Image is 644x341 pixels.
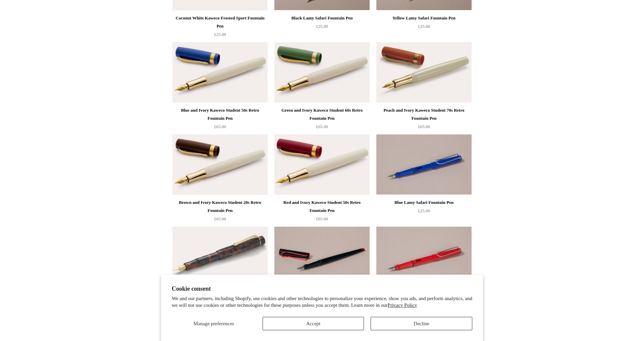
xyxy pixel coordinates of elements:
a: Blue Lamy Safari Fountain Pen £25.00 [376,198,472,226]
a: Blue and Ivory Kaweco Student 50s Retro Fountain Pen Blue and Ivory Kaweco Student 50s Retro Foun... [172,42,268,103]
a: Green and Ivory Kaweco Student 60s Retro Fountain Pen Green and Ivory Kaweco Student 60s Retro Fo... [274,42,370,103]
img: Red and Ivory Kaweco Student 50s Retro Fountain Pen [274,134,370,195]
a: Brown and Ivory Kaweco Student 20s Retro Fountain Pen Brown and Ivory Kaweco Student 20s Retro Fo... [172,134,268,195]
img: Blue and Ivory Kaweco Student 50s Retro Fountain Pen [172,42,268,103]
div: Blue and Ivory Kaweco Student 50s Retro Fountain Pen [174,106,266,122]
img: Hickory Brown Kaweco Special Edition Art Sport Fountain Pen [172,227,268,287]
span: £65.00 [214,124,226,129]
span: £65.00 [214,216,226,221]
span: £25.00 [214,32,226,37]
span: £25.00 [316,24,328,29]
h2: Cookie consent [172,285,472,292]
img: Peach and Ivory Kaweco Student 70s Retro Fountain Pen [376,42,472,103]
a: Yellow Lamy Safari Fountain Pen £25.00 [376,14,472,42]
a: Red and Ivory Kaweco Student 50s Retro Fountain Pen £65.00 [274,198,370,226]
div: Brown and Ivory Kaweco Student 20s Retro Fountain Pen [174,198,266,215]
span: £65.00 [418,124,430,129]
a: Blue Lamy Safari Fountain Pen Blue Lamy Safari Fountain Pen [376,134,472,195]
img: Green and Ivory Kaweco Student 60s Retro Fountain Pen [274,42,370,103]
img: Lamy Safari Joy Calligraphy Fountain Pen [274,227,370,287]
div: Coconut White Kaweco Frosted Sport Fountain Pen [174,14,266,30]
a: Privacy Policy [388,302,417,308]
div: Red and Ivory Kaweco Student 50s Retro Fountain Pen [276,198,368,215]
button: Accept [263,317,364,330]
span: £65.00 [316,216,328,221]
div: Yellow Lamy Safari Fountain Pen [378,14,470,22]
button: Decline [371,317,472,330]
span: £65.00 [316,124,328,129]
a: Black Lamy Safari Fountain Pen £25.00 [274,14,370,42]
a: Peach and Ivory Kaweco Student 70s Retro Fountain Pen Peach and Ivory Kaweco Student 70s Retro Fo... [376,42,472,103]
a: Peach and Ivory Kaweco Student 70s Retro Fountain Pen £65.00 [376,106,472,134]
span: £25.00 [418,24,430,29]
img: Brown and Ivory Kaweco Student 20s Retro Fountain Pen [172,134,268,195]
a: Lamy Safari Joy Calligraphy Fountain Pen Lamy Safari Joy Calligraphy Fountain Pen [274,227,370,287]
a: Red Lamy Safari Fountain Pen Red Lamy Safari Fountain Pen [376,227,472,287]
a: Green and Ivory Kaweco Student 60s Retro Fountain Pen £65.00 [274,106,370,134]
span: Manage preferences [194,321,234,326]
div: Black Lamy Safari Fountain Pen [276,14,368,22]
span: £25.00 [418,208,430,213]
div: Peach and Ivory Kaweco Student 70s Retro Fountain Pen [378,106,470,122]
p: We and our partners, including Shopify, use cookies and other technologies to personalize your ex... [172,295,472,308]
button: Manage preferences [172,317,256,330]
img: Red Lamy Safari Fountain Pen [376,227,472,287]
a: Coconut White Kaweco Frosted Sport Fountain Pen £25.00 [172,14,268,42]
a: Blue and Ivory Kaweco Student 50s Retro Fountain Pen £65.00 [172,106,268,134]
img: Blue Lamy Safari Fountain Pen [376,134,472,195]
div: Green and Ivory Kaweco Student 60s Retro Fountain Pen [276,106,368,122]
a: Brown and Ivory Kaweco Student 20s Retro Fountain Pen £65.00 [172,198,268,226]
div: Blue Lamy Safari Fountain Pen [378,198,470,207]
a: Red and Ivory Kaweco Student 50s Retro Fountain Pen Red and Ivory Kaweco Student 50s Retro Founta... [274,134,370,195]
a: Hickory Brown Kaweco Special Edition Art Sport Fountain Pen Hickory Brown Kaweco Special Edition ... [172,227,268,287]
